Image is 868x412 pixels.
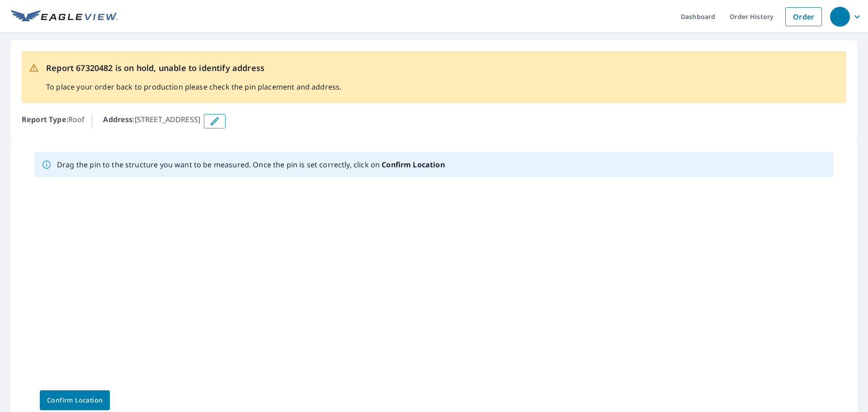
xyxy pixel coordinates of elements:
p: Report 67320482 is on hold, unable to identify address [46,62,341,74]
img: EV Logo [11,10,118,24]
p: Drag the pin to the structure you want to be measured. Once the pin is set correctly, click on [57,159,445,170]
p: : Roof [22,114,85,128]
p: : [STREET_ADDRESS] [103,114,200,128]
span: Confirm Location [47,395,103,406]
button: Confirm Location [40,390,110,410]
a: Order [785,7,822,26]
p: To place your order back to production please check the pin placement and address. [46,81,341,92]
b: Confirm Location [382,160,444,170]
b: Report Type [22,114,66,124]
b: Address [103,114,132,124]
